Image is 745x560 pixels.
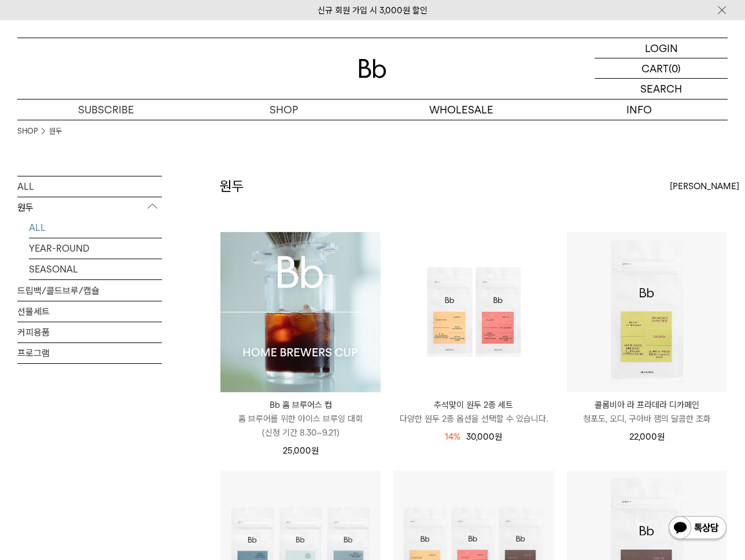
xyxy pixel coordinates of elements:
span: 원 [657,432,665,442]
span: 25,000 [283,445,319,456]
p: 홈 브루어를 위한 아이스 브루잉 대회 (신청 기간 8.30~9.21) [220,412,381,440]
span: 원 [311,445,319,456]
a: SHOP [17,126,38,137]
a: YEAR-ROUND [29,238,162,259]
a: 드립백/콜드브루/캡슐 [17,281,162,301]
a: 추석맞이 원두 2종 세트 다양한 원두 2종 옵션을 선택할 수 있습니다. [393,398,554,426]
span: [PERSON_NAME] [670,179,739,193]
p: 원두 [17,197,162,218]
p: Bb 홈 브루어스 컵 [220,398,381,412]
p: 청포도, 오디, 구아바 잼의 달콤한 조화 [567,412,727,426]
a: ALL [17,176,162,197]
p: (0) [669,58,681,78]
span: 원 [495,432,502,442]
span: 22,000 [629,432,665,442]
span: 30,000 [466,432,502,442]
p: CART [641,58,669,78]
a: 원두 [49,126,62,137]
h2: 원두 [220,176,244,196]
img: 콜롬비아 라 프라데라 디카페인 [567,232,727,392]
p: WHOLESALE [372,100,550,120]
p: 콜롬비아 라 프라데라 디카페인 [567,398,727,412]
a: CART (0) [595,58,728,79]
p: LOGIN [645,38,678,58]
img: 카카오톡 채널 1:1 채팅 버튼 [667,515,728,543]
a: SHOP [195,100,372,120]
a: 콜롬비아 라 프라데라 디카페인 청포도, 오디, 구아바 잼의 달콤한 조화 [567,398,727,426]
img: 추석맞이 원두 2종 세트 [393,232,554,392]
p: SEARCH [640,79,682,99]
p: 추석맞이 원두 2종 세트 [393,398,554,412]
img: Bb 홈 브루어스 컵 [220,232,381,392]
a: LOGIN [595,38,728,58]
a: 신규 회원 가입 시 3,000원 할인 [318,5,427,16]
p: INFO [550,100,728,120]
p: 다양한 원두 2종 옵션을 선택할 수 있습니다. [393,412,554,426]
a: 커피용품 [17,322,162,342]
a: SEASONAL [29,259,162,279]
a: SUBSCRIBE [17,100,195,120]
a: 선물세트 [17,301,162,322]
a: Bb 홈 브루어스 컵 홈 브루어를 위한 아이스 브루잉 대회(신청 기간 8.30~9.21) [220,398,381,440]
div: 14% [445,430,460,444]
img: 로고 [359,59,386,78]
a: 프로그램 [17,343,162,363]
a: ALL [29,218,162,238]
